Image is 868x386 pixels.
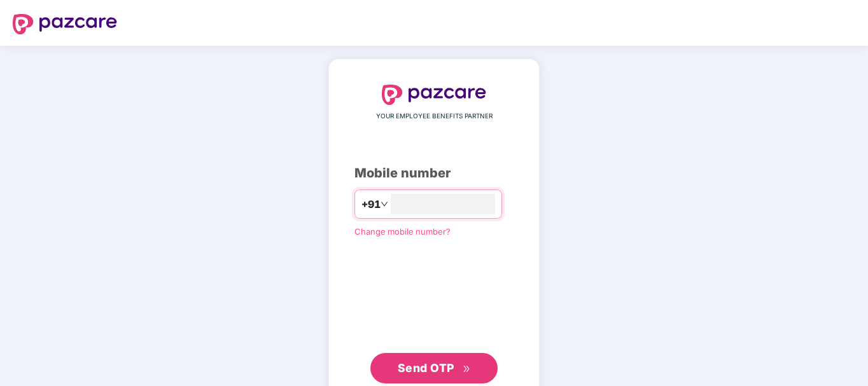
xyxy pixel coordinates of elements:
a: Change mobile number? [354,226,451,237]
span: down [381,200,388,208]
div: Mobile number [354,163,514,183]
button: Send OTPdouble-right [370,353,498,383]
span: Send OTP [398,361,454,375]
img: logo [382,85,486,105]
img: logo [13,14,117,34]
span: double-right [463,365,471,373]
span: YOUR EMPLOYEE BENEFITS PARTNER [376,111,493,121]
span: +91 [361,196,381,212]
